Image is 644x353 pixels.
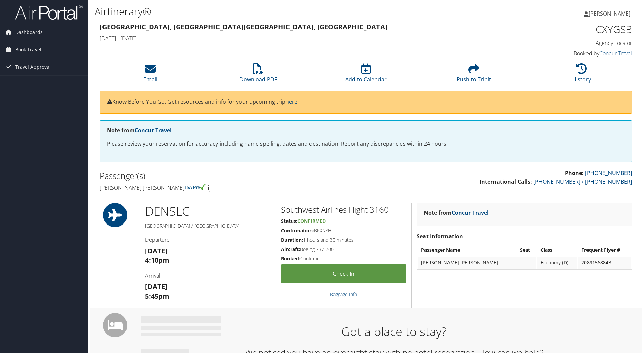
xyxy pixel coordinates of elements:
img: airportal-logo.png [15,4,83,20]
td: 20891568843 [578,257,631,269]
h4: Departure [145,236,271,243]
h2: Southwest Airlines Flight 3160 [281,204,406,215]
h5: [GEOGRAPHIC_DATA] / [GEOGRAPHIC_DATA] [145,222,271,229]
span: [PERSON_NAME] [589,10,630,17]
h4: Agency Locator [507,39,632,47]
strong: Status: [281,218,297,224]
td: Economy (D) [537,257,577,269]
h1: DEN SLC [145,203,271,220]
h5: Confirmed [281,255,406,262]
h1: Airtinerary® [95,4,456,19]
strong: Aircraft: [281,246,300,252]
strong: 4:10pm [145,256,169,265]
strong: [DATE] [145,246,167,255]
th: Class [537,244,577,256]
td: [PERSON_NAME] [PERSON_NAME] [418,257,516,269]
th: Seat [516,244,536,256]
span: Dashboards [15,24,43,41]
a: Concur Travel [452,209,489,216]
a: Download PDF [239,67,277,83]
p: Know Before You Go: Get resources and info for your upcoming trip [107,98,625,107]
div: -- [520,260,533,266]
h4: Booked by [507,50,632,57]
h1: CXYGSB [507,22,632,37]
th: Passenger Name [418,244,516,256]
h4: [DATE] - [DATE] [100,34,497,42]
span: Confirmed [297,218,326,224]
span: Travel Approval [15,58,51,75]
a: Push to Tripit [457,67,491,83]
strong: 5:45pm [145,291,169,301]
strong: Seat Information [417,233,463,240]
h5: Boeing 737-700 [281,246,406,253]
h5: BKXNYH [281,227,406,234]
h1: Got a place to stay? [146,323,642,340]
span: Book Travel [15,41,41,58]
strong: Note from [424,209,489,216]
a: Concur Travel [599,50,632,57]
a: Check-in [281,264,406,283]
th: Frequent Flyer # [578,244,631,256]
a: here [285,98,297,105]
a: Concur Travel [135,126,172,134]
strong: International Calls: [480,178,532,185]
a: Email [143,67,157,83]
strong: Booked: [281,255,300,262]
strong: [GEOGRAPHIC_DATA], [GEOGRAPHIC_DATA] [GEOGRAPHIC_DATA], [GEOGRAPHIC_DATA] [100,22,387,31]
h2: Passenger(s) [100,170,361,182]
a: [PHONE_NUMBER] / [PHONE_NUMBER] [533,178,632,185]
strong: Duration: [281,237,303,243]
a: Add to Calendar [345,67,387,83]
p: Please review your reservation for accuracy including name spelling, dates and destination. Repor... [107,140,625,148]
h5: 1 hours and 35 minutes [281,237,406,243]
h4: [PERSON_NAME] [PERSON_NAME] [100,184,361,191]
strong: [DATE] [145,282,167,291]
a: History [572,67,591,83]
img: tsa-precheck.png [184,184,206,190]
a: Baggage Info [330,291,357,298]
strong: Confirmation: [281,227,314,234]
a: [PHONE_NUMBER] [585,169,632,177]
h4: Arrival [145,272,271,279]
a: [PERSON_NAME] [584,3,637,24]
strong: Phone: [565,169,584,177]
strong: Note from [107,126,172,134]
